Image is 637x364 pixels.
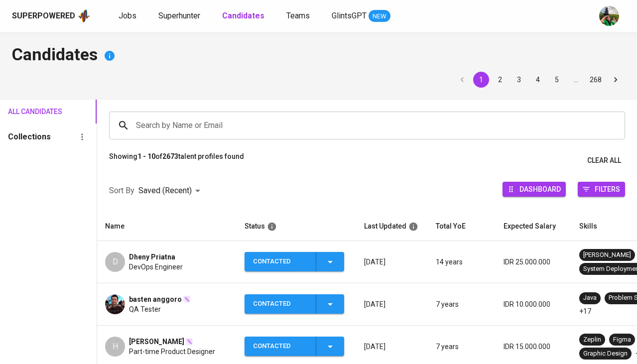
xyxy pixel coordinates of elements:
th: Name [97,212,237,241]
span: NEW [369,11,390,21]
div: Contacted [253,294,308,314]
a: Jobs [119,10,138,22]
button: page 1 [473,72,489,88]
p: +17 [579,306,591,316]
button: Dashboard [503,182,566,197]
span: All Candidates [8,106,45,118]
div: Java [583,293,597,303]
th: Total YoE [428,212,496,241]
button: Go to page 3 [511,72,527,88]
b: 2673 [162,152,178,160]
span: Teams [286,11,310,20]
img: 16f37456ca78202ca67212a3b366b984.png [105,294,125,314]
span: Part-time Product Designer [129,347,215,357]
button: Go to page 268 [587,72,605,88]
img: eva@glints.com [599,6,619,26]
div: … [568,75,584,85]
a: Superpoweredapp logo [12,8,91,23]
p: Sort By [109,185,134,197]
h4: Candidates [12,44,625,68]
button: Go to next page [608,72,624,88]
div: Contacted [253,252,308,271]
p: [DATE] [364,257,420,267]
th: Expected Salary [496,212,571,241]
p: 14 years [436,257,488,267]
div: D [105,252,125,272]
p: IDR 10.000.000 [504,299,563,309]
span: Clear All [587,154,621,167]
div: Saved (Recent) [138,182,204,200]
b: Candidates [222,11,264,20]
th: Status [237,212,356,241]
div: Superpowered [12,10,75,22]
p: [DATE] [364,299,420,309]
a: Teams [286,10,312,22]
div: Graphic Design [583,349,628,359]
p: Saved (Recent) [138,185,192,197]
p: Showing of talent profiles found [109,151,244,170]
img: magic_wand.svg [185,338,193,346]
button: Filters [578,182,625,197]
span: Superhunter [158,11,200,20]
a: Candidates [222,10,266,22]
p: 7 years [436,342,488,352]
span: GlintsGPT [332,11,367,20]
span: Jobs [119,11,136,20]
h6: Collections [8,130,51,144]
div: H [105,337,125,357]
p: [DATE] [364,342,420,352]
img: app logo [77,8,91,23]
span: Filters [595,182,620,196]
span: [PERSON_NAME] [129,337,184,347]
button: Go to page 4 [530,72,546,88]
button: Contacted [245,337,344,356]
th: Last Updated [356,212,428,241]
span: DevOps Engineer [129,262,183,272]
span: basten anggoro [129,294,182,304]
div: Figma [613,335,631,345]
span: Dheny Priatna [129,252,175,262]
button: Contacted [245,252,344,271]
b: 1 - 10 [137,152,155,160]
span: Dashboard [519,182,561,196]
button: Go to page 2 [492,72,508,88]
p: 7 years [436,299,488,309]
button: Go to page 5 [549,72,565,88]
a: Superhunter [158,10,202,22]
button: Clear All [583,151,625,170]
div: Zeplin [583,335,601,345]
p: IDR 15.000.000 [504,342,563,352]
span: QA Tester [129,304,161,314]
a: GlintsGPT NEW [332,10,390,22]
img: magic_wand.svg [183,295,191,303]
button: Contacted [245,294,344,314]
div: [PERSON_NAME] [583,250,631,260]
div: Contacted [253,337,308,356]
p: IDR 25.000.000 [504,257,563,267]
nav: pagination navigation [453,72,625,88]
